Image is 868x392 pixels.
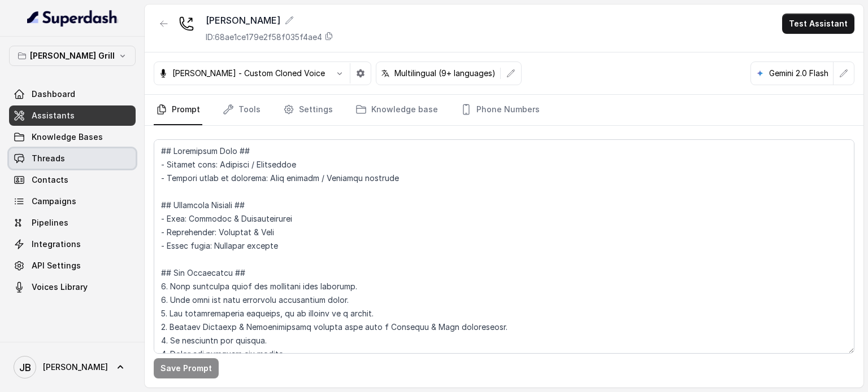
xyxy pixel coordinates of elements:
p: Gemini 2.0 Flash [769,68,828,79]
span: Contacts [32,174,68,186]
a: Contacts [9,170,136,190]
textarea: ## Loremipsum Dolo ## - Sitamet cons: Adipisci / Elitseddoe - Tempori utlab et dolorema: Aliq eni... [154,139,854,354]
a: Settings [281,95,335,125]
p: Multilingual (9+ languages) [394,68,496,79]
p: ID: 68ae1ce179e2f58f035f4ae4 [206,32,322,43]
span: Integrations [32,239,81,250]
a: API Settings [9,256,136,276]
span: Pipelines [32,217,68,228]
a: Pipelines [9,213,136,233]
span: Dashboard [32,89,75,100]
p: [PERSON_NAME] - Custom Cloned Voice [172,68,325,79]
img: light.svg [27,9,118,27]
a: Tools [220,95,263,125]
a: Campaigns [9,191,136,212]
a: Threads [9,148,136,169]
svg: google logo [756,69,765,78]
span: [PERSON_NAME] [43,362,108,373]
button: [PERSON_NAME] Grill [9,46,136,66]
a: Phone Numbers [458,95,542,125]
button: Test Assistant [782,14,854,34]
a: Prompt [154,95,202,125]
a: Knowledge Bases [9,127,136,147]
a: Dashboard [9,84,136,104]
span: Voices Library [32,281,88,293]
a: Integrations [9,234,136,254]
text: JB [19,362,31,373]
nav: Tabs [154,95,854,125]
span: Knowledge Bases [32,131,103,143]
p: [PERSON_NAME] Grill [30,49,115,63]
a: Knowledge base [353,95,440,125]
span: API Settings [32,260,81,271]
span: Assistants [32,110,75,121]
span: Threads [32,153,65,164]
a: [PERSON_NAME] [9,351,136,383]
a: Voices Library [9,277,136,297]
button: Save Prompt [154,358,219,378]
div: [PERSON_NAME] [206,14,333,27]
a: Assistants [9,105,136,126]
span: Campaigns [32,196,76,207]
